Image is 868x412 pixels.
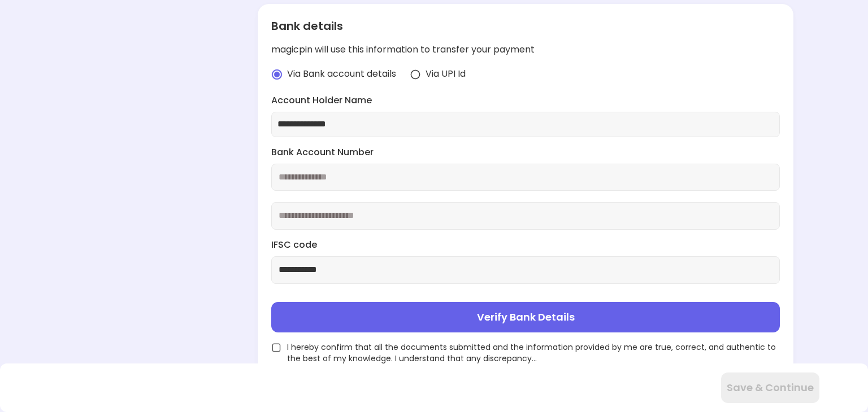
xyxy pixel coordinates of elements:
img: radio [271,69,283,80]
span: I hereby confirm that all the documents submitted and the information provided by me are true, co... [287,341,780,364]
label: Account Holder Name [271,94,780,107]
div: magicpin will use this information to transfer your payment [271,43,780,56]
span: Via Bank account details [287,68,396,81]
img: radio [410,69,421,80]
div: Bank details [271,17,780,34]
img: unchecked [271,343,281,353]
button: Verify Bank Details [271,302,780,332]
label: IFSC code [271,239,780,252]
button: Save & Continue [721,372,819,403]
label: Bank Account Number [271,146,780,159]
span: Via UPI Id [426,68,466,81]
